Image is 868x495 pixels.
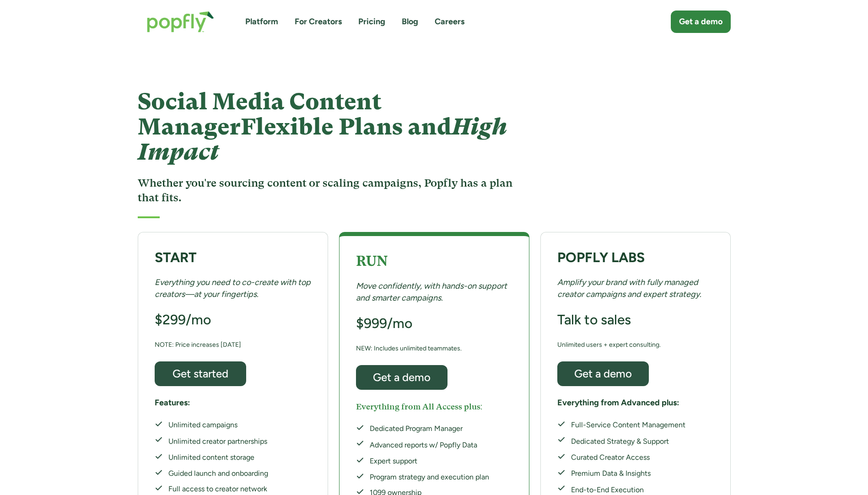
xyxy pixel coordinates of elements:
[571,436,690,447] div: Dedicated Strategy & Support
[168,468,268,479] div: Guided launch and onboarding
[155,339,241,350] div: NOTE: Price increases [DATE]
[557,361,649,386] a: Get a demo
[557,339,661,350] div: Unlimited users + expert consulting.
[138,89,517,165] h1: Social Media Content Manager
[168,452,268,463] div: Unlimited content storage
[356,365,447,390] a: Get a demo
[370,456,489,466] div: Expert support
[168,420,268,430] div: Unlimited campaigns
[370,424,489,434] div: Dedicated Program Manager
[679,16,722,27] div: Get a demo
[155,277,311,299] em: Everything you need to co-create with top creators—at your fingertips.
[356,343,462,354] div: NEW: Includes unlimited teammates.
[571,468,690,479] div: Premium Data & Insights
[557,249,645,266] strong: POPFLY LABS
[155,311,211,328] h3: $299/mo
[138,2,223,42] a: home
[155,397,190,409] h5: Features:
[566,368,641,379] div: Get a demo
[155,361,246,386] a: Get started
[163,368,238,379] div: Get started
[435,16,464,27] a: Careers
[671,11,731,33] a: Get a demo
[370,439,489,451] div: Advanced reports w/ Popfly Data
[557,277,701,299] em: Amplify your brand with fully managed creator campaigns and expert strategy.
[370,472,489,482] div: Program strategy and execution plan
[138,113,507,165] span: Flexible Plans and
[138,176,517,205] h3: Whether you're sourcing content or scaling campaigns, Popfly has a plan that fits.
[557,397,679,409] h5: Everything from Advanced plus:
[138,113,507,165] em: High Impact
[571,420,690,430] div: Full-Service Content Management
[155,249,197,266] strong: START
[168,436,268,447] div: Unlimited creator partnerships
[571,452,690,463] div: Curated Creator Access
[356,315,412,332] h3: $999/mo
[402,16,418,27] a: Blog
[358,16,385,27] a: Pricing
[364,371,439,383] div: Get a demo
[295,16,342,27] a: For Creators
[245,16,278,27] a: Platform
[557,311,631,328] h3: Talk to sales
[356,253,388,269] strong: RUN
[168,484,268,494] div: Full access to creator network
[356,281,507,302] em: Move confidently, with hands-on support and smarter campaigns.
[356,401,483,412] h5: Everything from All Access plus:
